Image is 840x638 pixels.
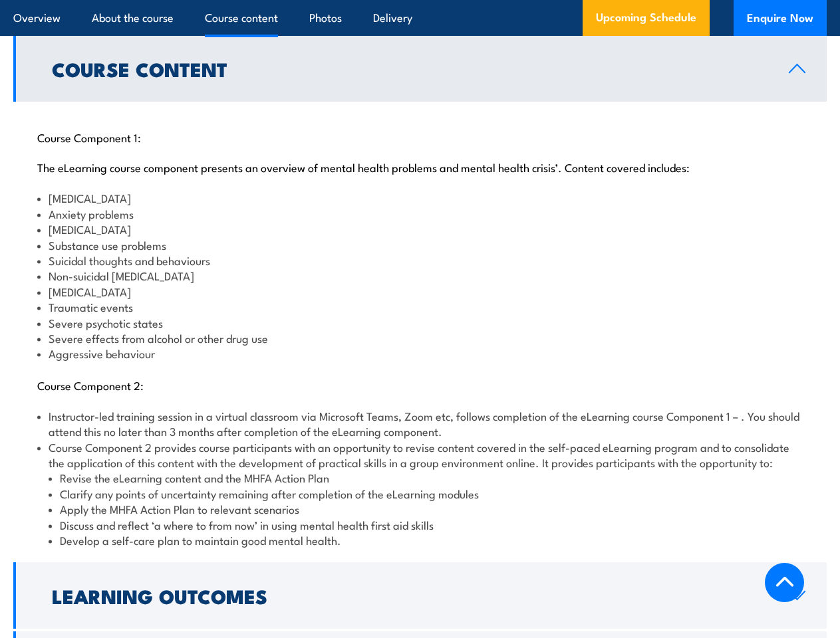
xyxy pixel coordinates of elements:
[37,408,803,439] li: Instructor-led training session in a virtual classroom via Microsoft Teams, Zoom etc, follows com...
[37,330,803,346] li: Severe effects from alcohol or other drug use
[37,284,803,299] li: [MEDICAL_DATA]
[52,587,768,604] h2: Learning Outcomes
[13,562,827,629] a: Learning Outcomes
[37,253,803,268] li: Suicidal thoughts and behaviours
[37,206,803,221] li: Anxiety problems
[37,130,803,144] p: Course Component 1:
[49,470,803,485] li: Revise the eLearning content and the MHFA Action Plan
[49,501,803,516] li: Apply the MHFA Action Plan to relevant scenarios
[37,315,803,330] li: Severe psychotic states
[37,378,803,391] p: Course Component 2:
[37,237,803,253] li: Substance use problems
[37,439,803,548] li: Course Component 2 provides course participants with an opportunity to revise content covered in ...
[52,60,768,77] h2: Course Content
[49,532,803,548] li: Develop a self-care plan to maintain good mental health.
[49,486,803,501] li: Clarify any points of uncertainty remaining after completion of the eLearning modules
[49,517,803,532] li: Discuss and reflect ‘a where to from now’ in using mental health first aid skills
[37,268,803,283] li: Non-suicidal [MEDICAL_DATA]
[37,221,803,237] li: [MEDICAL_DATA]
[37,190,803,205] li: [MEDICAL_DATA]
[37,346,803,361] li: Aggressive behaviour
[13,35,827,102] a: Course Content
[37,160,803,173] p: The eLearning course component presents an overview of mental health problems and mental health c...
[37,299,803,314] li: Traumatic events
